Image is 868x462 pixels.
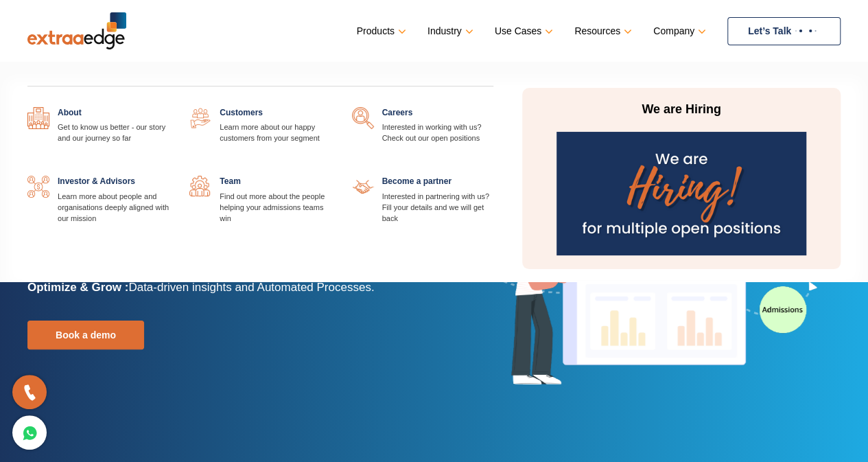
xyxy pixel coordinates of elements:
[653,21,703,41] a: Company
[128,281,374,294] span: Data-driven insights and Automated Processes.
[27,321,144,349] a: Book a demo
[574,21,629,41] a: Resources
[727,17,841,45] a: Let’s Talk
[427,21,471,41] a: Industry
[552,102,810,118] p: We are Hiring
[357,21,403,41] a: Products
[27,281,128,294] b: Optimize & Grow :
[495,21,550,41] a: Use Cases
